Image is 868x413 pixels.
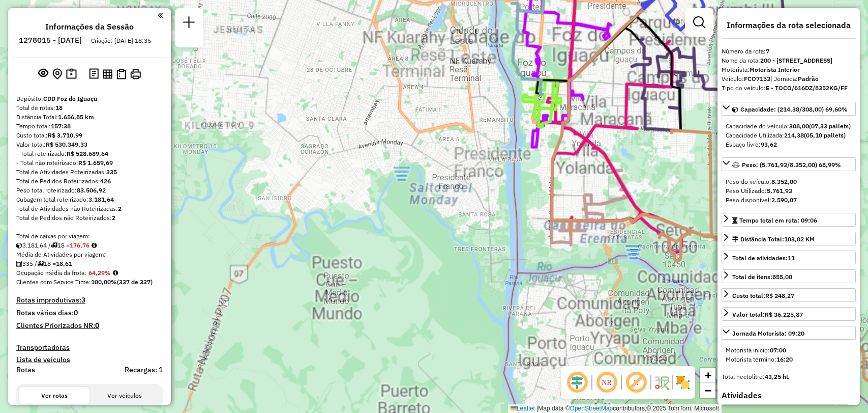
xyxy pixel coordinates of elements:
strong: 11 [788,254,795,262]
i: Total de Atividades [16,261,22,267]
button: Exibir sessão original [36,66,50,82]
strong: Motorista Interior [750,66,800,73]
span: Clientes com Service Time: [16,278,91,286]
strong: (05,10 pallets) [804,131,846,139]
span: | [536,405,538,412]
div: Capacidade do veículo: [726,122,852,131]
a: Peso: (5.761,93/8.352,00) 68,99% [722,157,856,171]
span: Capacidade: (214,38/308,00) 69,60% [740,105,848,113]
div: - Total não roteirizado: [16,158,163,168]
strong: 93,62 [761,141,777,148]
strong: 64,29% [88,269,111,277]
a: Exibir filtros [689,12,709,33]
div: Peso Utilizado: [726,186,852,196]
strong: 18,61 [56,260,72,267]
strong: 5.761,93 [767,187,792,195]
h4: Recargas: 1 [125,366,163,374]
a: Rotas [16,366,35,374]
strong: 3 [81,295,85,305]
div: Peso total roteirizado: [16,186,163,195]
h4: Rotas improdutivas: [16,296,163,305]
div: Média de Atividades por viagem: [16,250,163,259]
div: Espaço livre: [726,140,852,149]
a: Jornada Motorista: 09:20 [722,326,856,340]
div: Distância Total: [732,235,815,244]
a: Capacidade: (214,38/308,00) 69,60% [722,102,856,116]
strong: 2 [118,205,122,212]
strong: CDD Foz do Iguaçu [43,95,97,102]
a: Zoom in [700,368,715,383]
i: Total de rotas [37,261,44,267]
h4: Lista de veículos [16,355,163,364]
div: Total de Atividades Roteirizadas: [16,168,163,177]
strong: 3.181,64 [88,196,114,203]
div: Número da rota: [722,47,856,56]
div: Tempo total: [16,122,163,131]
div: Total de Atividades não Roteirizadas: [16,204,163,213]
strong: 2 [112,214,115,222]
div: Motorista término: [726,355,852,364]
strong: 157:38 [51,122,71,130]
span: Tempo total em rota: 09:06 [739,216,817,224]
i: Meta Caixas/viagem: 195,05 Diferença: -18,29 [92,242,97,249]
div: Motorista início: [726,346,852,355]
strong: R$ 528.689,64 [67,150,108,157]
div: Jornada Motorista: 09:20 [722,342,856,368]
strong: 426 [100,177,111,185]
strong: 335 [106,168,117,176]
div: Criação: [DATE] 18:35 [87,36,155,45]
h4: Atividades [722,391,856,400]
span: − [705,384,711,397]
div: Map data © contributors,© 2025 TomTom, Microsoft [508,404,722,413]
div: Veículo: [722,74,856,84]
a: Zoom out [700,383,715,398]
div: Depósito: [16,94,163,103]
div: Motorista: [722,65,856,74]
img: Exibir/Ocultar setores [675,374,691,391]
div: - Total roteirizado: [16,149,163,158]
h4: Rotas vários dias: [16,309,163,317]
strong: 1.656,85 km [58,113,94,121]
em: Média calculada utilizando a maior ocupação (%Peso ou %Cubagem) de cada rota da sessão. Rotas cro... [113,270,118,276]
img: Fluxo de ruas [653,374,670,391]
div: Peso disponível: [726,196,852,205]
button: Visualizar Romaneio [114,67,128,81]
strong: R$ 1.659,69 [78,159,113,167]
div: Total de Pedidos não Roteirizados: [16,213,163,223]
span: Exibir rótulo [624,370,648,395]
strong: 43,25 hL [765,373,789,380]
button: Ver rotas [19,387,89,404]
div: Total de rotas: [16,103,163,113]
strong: 200 - [STREET_ADDRESS] [760,57,832,64]
div: Capacidade: (214,38/308,00) 69,60% [722,118,856,153]
strong: Padrão [798,75,819,82]
a: OpenStreetMap [570,405,613,412]
span: 103,02 KM [784,235,815,243]
span: Total de atividades: [732,254,795,262]
button: Ver veículos [89,387,160,404]
a: Total de atividades:11 [722,251,856,264]
strong: R$ 248,27 [765,292,794,299]
div: Tipo do veículo: [722,84,856,93]
strong: 8.352,00 [771,178,797,185]
a: Total de itens:855,00 [722,269,856,283]
span: Ocultar deslocamento [565,370,589,395]
a: Nova sessão e pesquisa [179,12,199,35]
strong: R$ 3.710,99 [48,131,82,139]
strong: 16:20 [776,355,793,363]
a: Tempo total em rota: 09:06 [722,213,856,227]
button: Centralizar mapa no depósito ou ponto de apoio [50,66,64,82]
div: Total de Pedidos Roteirizados: [16,177,163,186]
strong: 7 [766,47,769,55]
div: Jornada Motorista: 09:20 [732,329,804,338]
span: Peso do veículo: [726,178,797,185]
strong: R$ 530.349,33 [46,141,87,148]
a: Valor total:R$ 36.225,87 [722,307,856,321]
div: 335 / 18 = [16,259,163,268]
span: Ocultar NR [594,370,619,395]
div: Peso: (5.761,93/8.352,00) 68,99% [722,173,856,209]
strong: 2.590,07 [771,196,797,204]
strong: 100,00% [91,278,117,286]
h4: Informações da Sessão [45,22,134,32]
div: Capacidade Utilizada: [726,131,852,140]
